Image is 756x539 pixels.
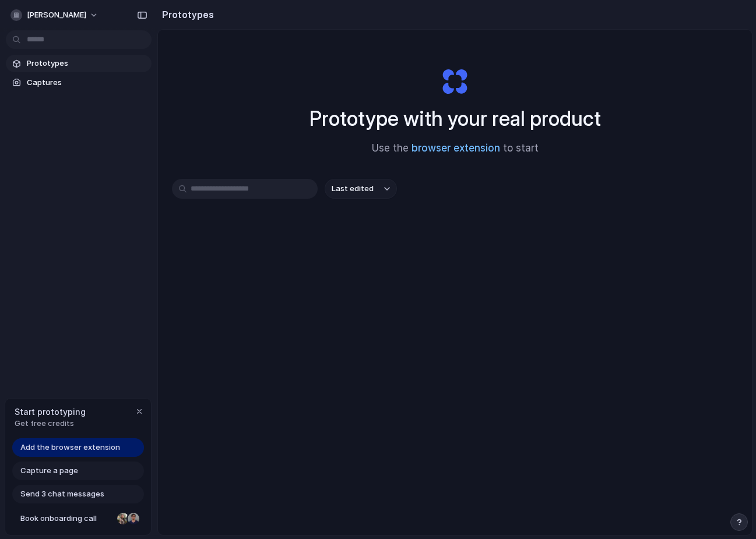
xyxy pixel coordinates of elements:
[12,438,144,457] a: Add the browser extension
[6,6,104,24] button: [PERSON_NAME]
[372,141,539,156] span: Use the to start
[15,418,86,429] span: Get free credits
[412,142,500,154] a: browser extension
[325,179,397,199] button: Last edited
[20,513,112,524] span: Book onboarding call
[332,183,374,195] span: Last edited
[15,406,86,418] span: Start prototyping
[157,8,214,22] h2: Prototypes
[27,77,147,89] span: Captures
[27,9,86,21] span: [PERSON_NAME]
[20,465,78,477] span: Capture a page
[310,103,601,134] h1: Prototype with your real product
[6,55,152,72] a: Prototypes
[27,58,147,69] span: Prototypes
[126,512,140,526] div: Christian Iacullo
[20,488,104,500] span: Send 3 chat messages
[12,509,144,528] a: Book onboarding call
[6,74,152,91] a: Captures
[116,512,130,526] div: Nicole Kubica
[20,442,120,453] span: Add the browser extension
